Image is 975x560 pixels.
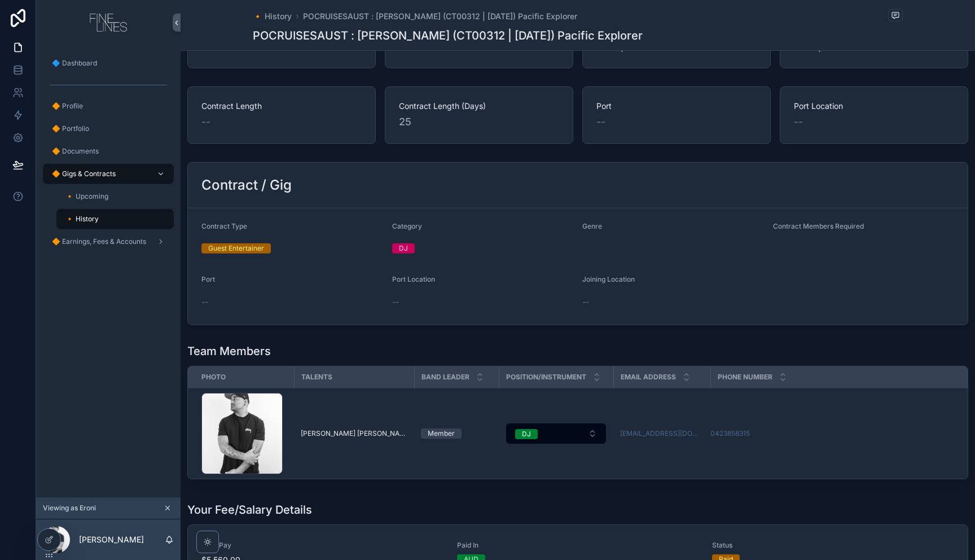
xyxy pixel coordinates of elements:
[621,373,676,382] span: Email Address
[399,100,559,112] span: Contract Length (Days)
[79,534,144,545] p: [PERSON_NAME]
[52,102,83,111] span: 🔶 Profile
[187,502,312,518] h1: Your Fee/Salary Details
[43,119,174,139] a: 🔶 Portfolio
[710,429,750,438] a: 0423858315
[515,428,538,439] button: Unselect DJ
[43,141,174,161] a: 🔶 Documents
[506,423,606,444] button: Select Button
[43,504,96,513] span: Viewing as Eroni
[457,541,699,550] span: Paid In
[43,231,174,252] a: 🔶 Earnings, Fees & Accounts
[43,164,174,184] a: 🔶 Gigs & Contracts
[201,222,247,230] span: Contract Type
[399,243,408,253] div: DJ
[399,114,559,130] span: 25
[582,296,589,308] span: --
[718,373,772,382] span: Phone Number
[43,96,174,116] a: 🔶 Profile
[773,222,864,230] span: Contract Members Required
[392,222,422,230] span: Category
[620,429,704,438] a: [EMAIL_ADDRESS][DOMAIN_NAME]
[52,59,97,68] span: 🔷 Dashboard
[582,222,602,230] span: Genre
[596,114,605,130] span: --
[428,428,455,439] div: Member
[65,215,99,224] span: 🔸 History
[522,429,531,439] div: DJ
[392,296,399,308] span: --
[201,296,208,308] span: --
[201,275,215,283] span: Port
[52,147,99,156] span: 🔶 Documents
[201,176,292,194] h2: Contract / Gig
[303,11,577,22] a: POCRUISESAUST : [PERSON_NAME] (CT00312 | [DATE]) Pacific Explorer
[90,14,127,32] img: App logo
[52,237,146,246] span: 🔶 Earnings, Fees & Accounts
[187,343,271,359] h1: Team Members
[201,373,226,382] span: Photo
[56,186,174,207] a: 🔸 Upcoming
[201,114,210,130] span: --
[36,45,181,266] div: scrollable content
[201,541,443,550] span: Base Pay
[65,192,108,201] span: 🔸 Upcoming
[253,28,643,43] h1: POCRUISESAUST : [PERSON_NAME] (CT00312 | [DATE]) Pacific Explorer
[794,114,803,130] span: --
[52,124,89,133] span: 🔶 Portfolio
[392,275,435,283] span: Port Location
[201,100,362,112] span: Contract Length
[301,373,332,382] span: Talents
[52,169,116,178] span: 🔶 Gigs & Contracts
[208,243,264,253] div: Guest Entertainer
[794,100,954,112] span: Port Location
[596,100,757,112] span: Port
[43,53,174,73] a: 🔷 Dashboard
[253,11,292,22] a: 🔸 History
[421,373,469,382] span: Band Leader
[506,373,586,382] span: Position/Instrument
[582,275,635,283] span: Joining Location
[56,209,174,229] a: 🔸 History
[301,429,407,438] span: [PERSON_NAME] [PERSON_NAME]
[712,541,954,550] span: Status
